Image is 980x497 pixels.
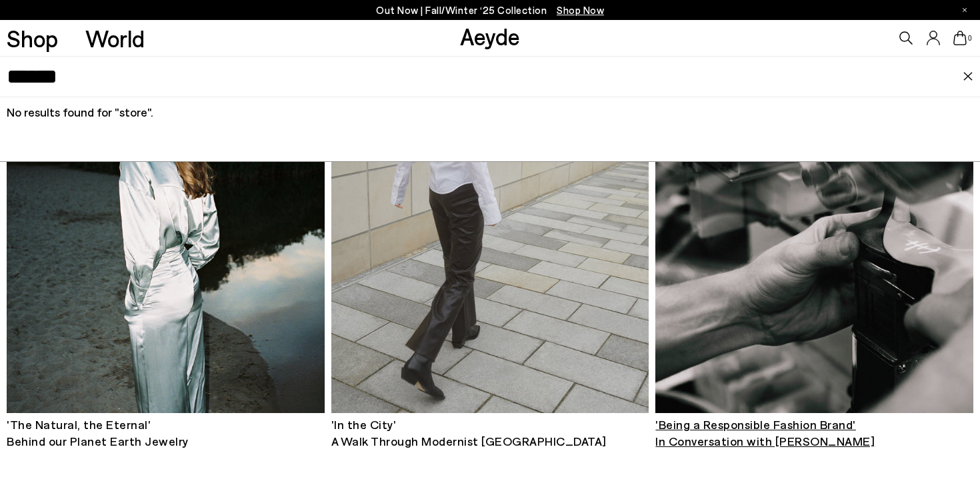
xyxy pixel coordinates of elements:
p: Out Now | Fall/Winter ‘25 Collection [376,2,604,19]
span: store [119,105,147,119]
a: 0 [953,31,967,45]
a: World [85,27,145,50]
span: 'In the City' A Walk Through Modernist [GEOGRAPHIC_DATA] [331,417,607,448]
span: 0 [967,35,973,42]
span: 'The Natural, the Eternal' Behind our Planet Earth Jewelry [7,417,189,448]
img: close.svg [963,72,973,81]
span: 'Being a Responsible Fashion Brand' In Conversation with [PERSON_NAME] [655,417,875,448]
span: Navigate to /collections/new-in [557,4,604,16]
a: Shop [7,27,58,50]
a: Aeyde [460,22,520,50]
